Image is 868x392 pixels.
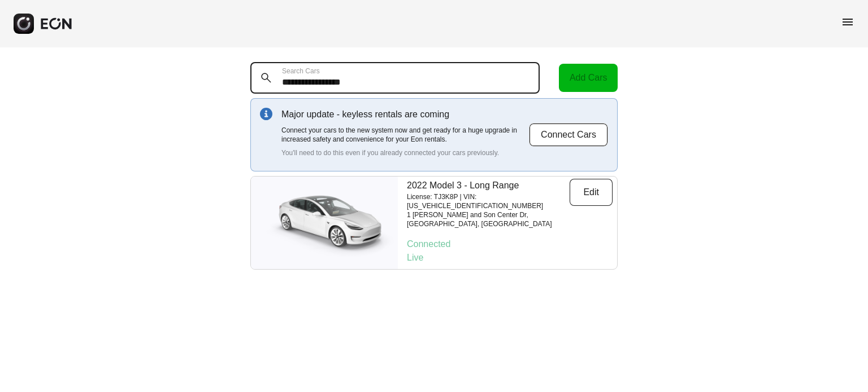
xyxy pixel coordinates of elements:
label: Search Cars [282,67,320,76]
p: 1 [PERSON_NAME] and Son Center Dr, [GEOGRAPHIC_DATA], [GEOGRAPHIC_DATA] [407,210,570,228]
p: Major update - keyless rentals are coming [281,108,529,121]
img: info [260,108,272,120]
img: car [251,186,398,259]
p: 2022 Model 3 - Long Range [407,179,570,192]
p: License: TJ3K8P | VIN: [US_VEHICLE_IDENTIFICATION_NUMBER] [407,192,570,210]
p: You'll need to do this even if you already connected your cars previously. [281,148,529,157]
span: menu [841,15,854,29]
p: Connect your cars to the new system now and get ready for a huge upgrade in increased safety and ... [281,126,529,144]
p: Live [407,251,613,265]
button: Connect Cars [529,123,608,147]
p: Connected [407,237,613,251]
button: Edit [570,179,613,206]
